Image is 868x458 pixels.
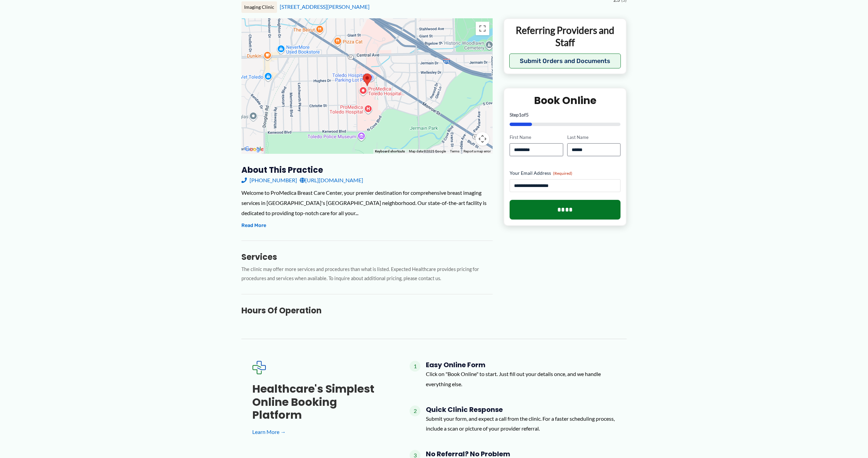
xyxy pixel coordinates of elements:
h4: No Referral? No Problem [426,450,616,458]
a: Learn More → [252,427,388,437]
button: Submit Orders and Documents [509,54,621,68]
button: Read More [241,222,266,230]
label: First Name [510,134,563,141]
img: Google [243,145,265,154]
span: 1 [519,112,521,118]
h3: Services [241,252,493,262]
h3: Healthcare's simplest online booking platform [252,382,388,421]
h3: About this practice [241,165,493,175]
a: [STREET_ADDRESS][PERSON_NAME] [280,3,370,10]
h4: Easy Online Form [426,361,616,369]
span: 5 [526,112,529,118]
h3: Hours of Operation [241,305,493,316]
a: Terms (opens in new tab) [450,149,459,153]
p: The clinic may offer more services and procedures than what is listed. Expected Healthcare provid... [241,265,493,283]
span: Map data ©2025 Google [409,149,446,153]
a: Open this area in Google Maps (opens a new window) [243,145,265,154]
label: Last Name [567,134,620,141]
label: Your Email Address [510,170,620,176]
button: Toggle fullscreen view [476,22,489,35]
div: Imaging Clinic [241,1,277,13]
p: Step of [510,112,620,117]
h2: Book Online [510,94,620,107]
a: [URL][DOMAIN_NAME] [300,175,363,185]
span: (Required) [553,171,572,176]
p: Submit your form, and expect a call from the clinic. For a faster scheduling process, include a s... [426,414,616,434]
button: Map camera controls [476,132,489,146]
span: 1 [410,361,420,372]
a: Report a map error [463,149,491,153]
img: Expected Healthcare Logo [252,361,266,374]
p: Click on "Book Online" to start. Just fill out your details once, and we handle everything else. [426,369,616,389]
a: [PHONE_NUMBER] [241,175,297,185]
p: Referring Providers and Staff [509,24,621,49]
span: 2 [410,405,420,416]
button: Keyboard shortcuts [375,149,405,154]
div: Welcome to ProMedica Breast Care Center, your premier destination for comprehensive breast imagin... [241,188,493,218]
h4: Quick Clinic Response [426,405,616,414]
